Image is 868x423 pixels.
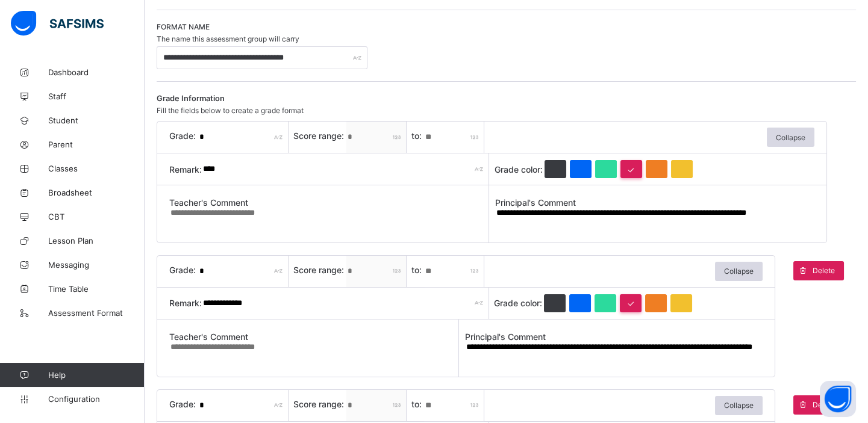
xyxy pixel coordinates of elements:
[48,260,145,270] span: Messaging
[48,284,145,294] span: Time Table
[48,91,145,101] span: Staff
[813,400,835,409] span: Delete
[48,370,144,380] span: Help
[48,116,145,125] span: Student
[411,265,424,275] span: to:
[48,212,145,221] span: CBT
[48,236,145,245] span: Lesson Plan
[48,140,145,149] span: Parent
[293,399,346,409] span: Score range:
[157,106,304,115] span: Fill the fields below to create a grade format
[494,298,542,308] span: Grade color:
[724,267,754,276] span: Collapse
[157,94,225,103] span: Grade Information
[293,265,346,275] span: Score range:
[157,34,299,43] span: The name this assessment group will carry
[48,188,145,197] span: Broadsheet
[495,164,543,174] span: Grade color:
[820,381,856,417] button: Open asap
[169,332,458,342] span: Teacher's Comment
[48,308,145,318] span: Assessment Format
[293,131,346,141] span: Score range:
[169,399,198,409] span: Grade:
[169,265,198,275] span: Grade:
[169,197,489,208] span: Teacher's Comment
[813,266,835,275] span: Delete
[157,22,210,31] span: Format name
[776,133,805,142] span: Collapse
[169,131,198,141] span: Grade:
[11,11,104,36] img: safsims
[495,197,815,208] span: Principal's Comment
[411,399,424,409] span: to:
[465,332,763,342] span: Principal's Comment
[48,164,145,173] span: Classes
[169,164,202,174] span: Remark:
[169,298,202,308] span: Remark:
[48,394,144,404] span: Configuration
[48,67,145,77] span: Dashboard
[411,131,424,141] span: to:
[724,401,754,410] span: Collapse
